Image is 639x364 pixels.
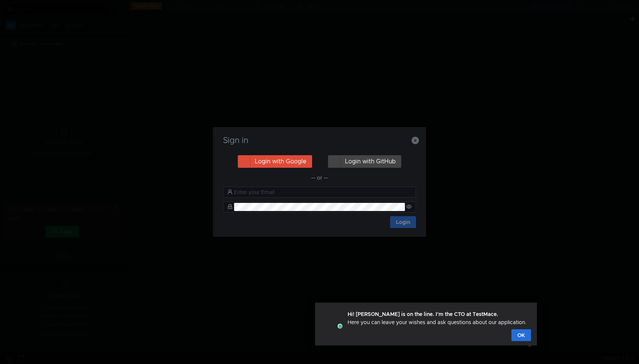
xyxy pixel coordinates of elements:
[234,188,412,196] input: Enter your Email
[511,329,531,341] button: OK
[348,310,527,326] div: Here you can leave your wishes and ask questions about our application.
[222,136,417,145] h3: Sign in
[223,173,416,182] div: — or —
[328,155,401,168] button: Login with GitHub
[348,311,498,317] strong: Hi! [PERSON_NAME] is on the line. I'm the CTO at TestMace.
[238,155,312,168] button: Login with Google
